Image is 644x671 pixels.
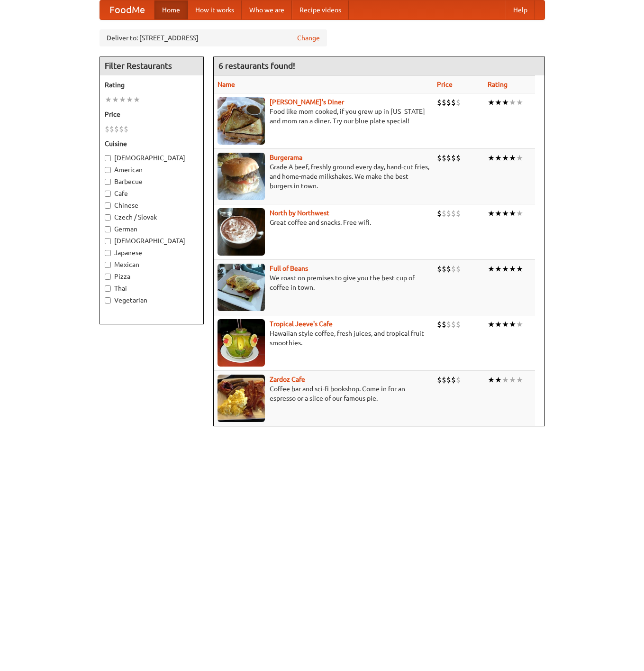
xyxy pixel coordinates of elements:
[509,319,516,330] li: ★
[509,375,516,385] li: ★
[456,153,461,163] li: $
[488,153,495,163] li: ★
[437,81,453,88] a: Price
[495,97,502,108] li: ★
[446,208,451,219] li: $
[105,110,199,119] h5: Price
[502,208,509,219] li: ★
[105,165,199,175] label: American
[437,375,442,385] li: $
[488,208,495,219] li: ★
[105,214,111,221] input: Czech / Slovak
[114,124,119,134] li: $
[488,375,495,385] li: ★
[105,297,111,303] input: Vegetarian
[105,167,111,173] input: American
[451,208,456,219] li: $
[456,208,461,219] li: $
[495,319,502,330] li: ★
[488,319,495,330] li: ★
[124,124,128,134] li: $
[218,218,429,227] p: Great coffee and snacks. Free wifi.
[446,153,451,163] li: $
[456,97,461,108] li: $
[218,107,429,126] p: Food like mom cooked, if you grew up in [US_STATE] and mom ran a diner. Try our blue plate special!
[297,33,320,43] a: Change
[105,250,111,256] input: Japanese
[105,272,199,281] label: Pizza
[109,124,114,134] li: $
[105,80,199,90] h5: Rating
[119,94,126,105] li: ★
[442,208,446,219] li: $
[495,153,502,163] li: ★
[105,262,111,268] input: Mexican
[154,0,188,19] a: Home
[218,81,235,88] a: Name
[126,94,133,105] li: ★
[442,264,446,274] li: $
[495,208,502,219] li: ★
[488,264,495,274] li: ★
[218,97,265,145] img: sallys.jpg
[502,375,509,385] li: ★
[218,162,429,191] p: Grade A beef, freshly ground every day, hand-cut fries, and home-made milkshakes. We make the bes...
[105,224,199,234] label: German
[451,153,456,163] li: $
[451,375,456,385] li: $
[502,319,509,330] li: ★
[437,97,442,108] li: $
[105,155,111,161] input: [DEMOGRAPHIC_DATA]
[100,56,203,75] h4: Filter Restaurants
[105,202,111,209] input: Chinese
[100,0,154,19] a: FoodMe
[218,319,265,367] img: jeeves.jpg
[502,264,509,274] li: ★
[437,153,442,163] li: $
[495,375,502,385] li: ★
[270,154,302,161] a: Burgerama
[451,319,456,330] li: $
[509,264,516,274] li: ★
[218,208,265,256] img: north.jpg
[451,97,456,108] li: $
[105,295,199,305] label: Vegetarian
[506,0,535,19] a: Help
[242,0,292,19] a: Who we are
[105,94,112,105] li: ★
[446,375,451,385] li: $
[105,284,199,293] label: Thai
[488,81,508,88] a: Rating
[502,153,509,163] li: ★
[105,177,199,186] label: Barbecue
[218,153,265,200] img: burgerama.jpg
[270,98,344,106] a: [PERSON_NAME]'s Diner
[456,264,461,274] li: $
[502,97,509,108] li: ★
[437,208,442,219] li: $
[456,375,461,385] li: $
[270,265,308,272] b: Full of Beans
[451,264,456,274] li: $
[105,285,111,292] input: Thai
[119,124,124,134] li: $
[516,264,523,274] li: ★
[133,94,140,105] li: ★
[218,61,295,70] ng-pluralize: 6 restaurants found!
[495,264,502,274] li: ★
[270,376,305,383] a: Zardoz Cafe
[105,124,109,134] li: $
[105,226,111,232] input: German
[446,319,451,330] li: $
[105,201,199,210] label: Chinese
[218,375,265,422] img: zardoz.jpg
[270,320,333,328] a: Tropical Jeeve's Cafe
[105,238,111,244] input: [DEMOGRAPHIC_DATA]
[218,329,429,348] p: Hawaiian style coffee, fresh juices, and tropical fruit smoothies.
[437,319,442,330] li: $
[292,0,349,19] a: Recipe videos
[218,264,265,311] img: beans.jpg
[442,97,446,108] li: $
